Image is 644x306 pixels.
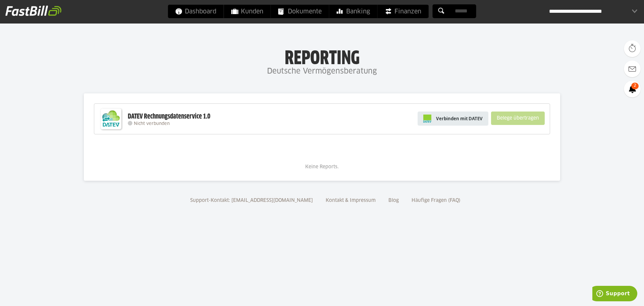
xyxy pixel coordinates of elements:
[631,83,639,89] span: 2
[409,198,463,203] a: Häufige Fragen (FAQ)
[337,5,370,18] span: Banking
[592,286,637,303] iframe: Öffnet ein Widget, in dem Sie weitere Informationen finden
[329,5,377,18] a: Banking
[278,5,322,18] span: Dokumente
[305,165,339,169] span: Keine Reports.
[423,115,431,123] img: pi-datev-logo-farbig-24.svg
[128,112,210,121] div: DATEV Rechnungsdatenservice 1.0
[624,81,641,97] a: 2
[188,198,315,203] a: Support-Kontakt: [EMAIL_ADDRESS][DOMAIN_NAME]
[323,198,378,203] a: Kontakt & Impressum
[98,105,124,132] img: DATEV-Datenservice Logo
[231,5,263,18] span: Kunden
[385,5,421,18] span: Finanzen
[491,112,545,125] sl-button: Belege übertragen
[271,5,329,18] a: Dokumente
[67,47,577,65] h1: Reporting
[134,122,170,126] span: Nicht verbunden
[386,198,401,203] a: Blog
[418,112,488,126] a: Verbinden mit DATEV
[175,5,216,18] span: Dashboard
[168,5,224,18] a: Dashboard
[224,5,271,18] a: Kunden
[436,115,483,122] span: Verbinden mit DATEV
[378,5,429,18] a: Finanzen
[5,5,61,16] img: fastbill_logo_white.png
